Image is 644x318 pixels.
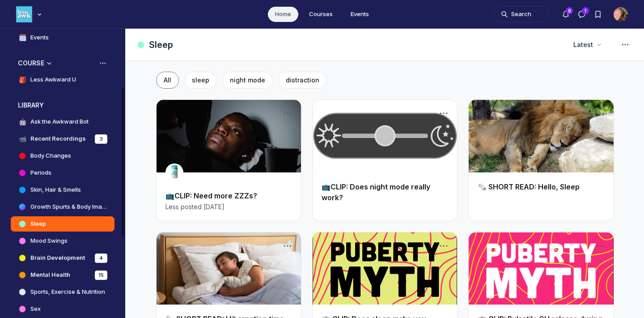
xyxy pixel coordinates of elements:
div: Collapse space [45,59,54,68]
a: Courses [302,7,340,22]
h4: Sports, Exercise & Nutrition [30,288,105,297]
h4: Recent Recordings [30,134,86,143]
svg: Space settings [620,39,631,50]
a: Brain Development4 [11,250,114,266]
button: COURSECollapse space [11,56,114,70]
button: night mode [222,72,273,89]
h4: Brain Development [30,254,85,262]
span: night mode [230,76,265,84]
span: 📹 [18,134,27,143]
a: Periods [11,165,114,180]
button: Latest [568,37,606,53]
button: Post actions [281,107,294,120]
button: All [156,72,179,89]
h4: Mood Swings [30,236,68,245]
a: View user profile [165,168,183,177]
h4: Sex [30,305,41,314]
div: 3 [95,134,107,144]
a: 🗞️ SHORT READ: Hello, Sleep [478,182,580,191]
a: Body Changes [11,148,114,163]
button: Notifications [558,6,574,22]
h4: Less Awkward U [30,75,76,84]
h4: Growth Spurts & Body Image [30,202,107,211]
span: 🤖 [18,117,27,126]
div: 4 [95,254,107,263]
button: LIBRARYCollapse space [11,98,114,112]
h3: LIBRARY [18,101,44,110]
span: 🗓️ [18,33,27,42]
button: User menu options [614,7,628,21]
a: Sleep [11,216,114,232]
button: Post actions [594,240,606,252]
span: Less posted [165,202,202,211]
h4: Mental Health [30,271,70,279]
a: 🗓️Events [11,30,114,45]
h4: Events [30,33,49,42]
span: sleep [192,76,209,84]
div: 15 [95,271,107,280]
h4: Ask the Awkward Bot [30,117,89,126]
button: Less Awkward Hub logo [16,5,44,23]
img: Less Awkward Hub logo [16,6,32,22]
h4: Periods [30,168,51,177]
button: Post actions [281,240,294,252]
a: Mood Swings [11,233,114,249]
button: Post actions [437,240,450,252]
button: distraction [278,72,327,89]
span: 🎒 [18,75,27,84]
span: All [164,76,171,84]
button: sleep [184,72,217,89]
a: Growth Spurts & Body Image [11,199,114,215]
a: 📺CLIP: Need more ZZZs? [165,191,257,200]
span: distraction [286,76,319,84]
h4: Skin, Hair & Smells [30,185,81,194]
button: Post actions [594,107,606,120]
a: Skin, Hair & Smells [11,182,114,198]
a: 🎒Less Awkward U [11,72,114,87]
button: Post actions [437,107,450,120]
a: Home [268,7,298,22]
h1: Sleep [149,39,173,51]
span: Latest [573,40,593,49]
h4: Sleep [30,219,46,228]
button: Bookmarks [590,6,606,22]
button: View space group options [98,59,107,68]
a: 🤖Ask the Awkward Bot [11,114,114,129]
a: 📹Recent Recordings3 [11,131,114,146]
a: Less posted[DATE] [165,202,225,211]
a: 📺CLIP: Does night mode really work? [322,182,430,202]
a: Sports, Exercise & Nutrition [11,284,114,300]
a: Events [343,7,376,22]
button: Direct messages [574,6,590,22]
button: Search [493,6,550,22]
header: Page Header [126,29,644,61]
span: [DATE] [203,202,225,211]
a: Mental Health15 [11,267,114,283]
h3: COURSE [18,59,44,68]
button: Space settings [617,37,633,53]
a: Sex [11,301,114,317]
h4: Body Changes [30,151,71,160]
